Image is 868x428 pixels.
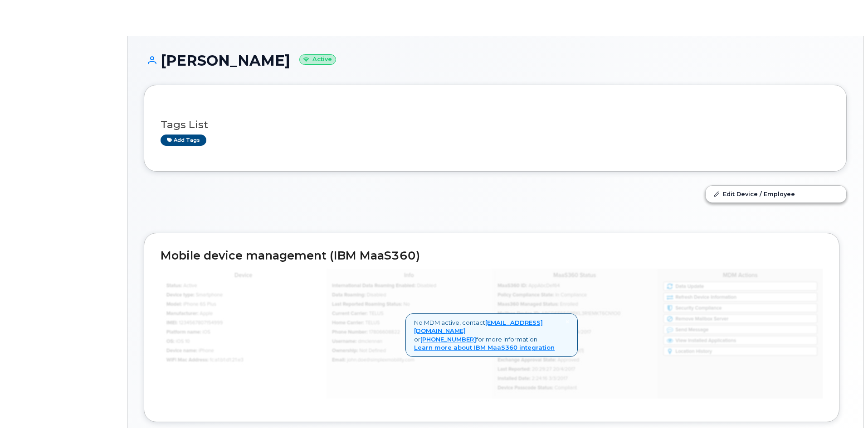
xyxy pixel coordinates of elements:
[299,54,336,65] small: Active
[161,135,206,146] a: Add tags
[566,317,569,326] span: ×
[566,318,569,325] a: Close
[420,336,476,343] a: [PHONE_NUMBER]
[706,186,846,202] a: Edit Device / Employee
[414,344,555,351] a: Learn more about IBM MaaS360 integration
[161,250,823,262] h2: Mobile device management (IBM MaaS360)
[144,53,847,68] h1: [PERSON_NAME]
[405,313,578,357] div: No MDM active, contact or for more information
[161,269,823,399] img: mdm_maas360_data_lg-147edf4ce5891b6e296acbe60ee4acd306360f73f278574cfef86ac192ea0250.jpg
[161,119,830,130] h3: Tags List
